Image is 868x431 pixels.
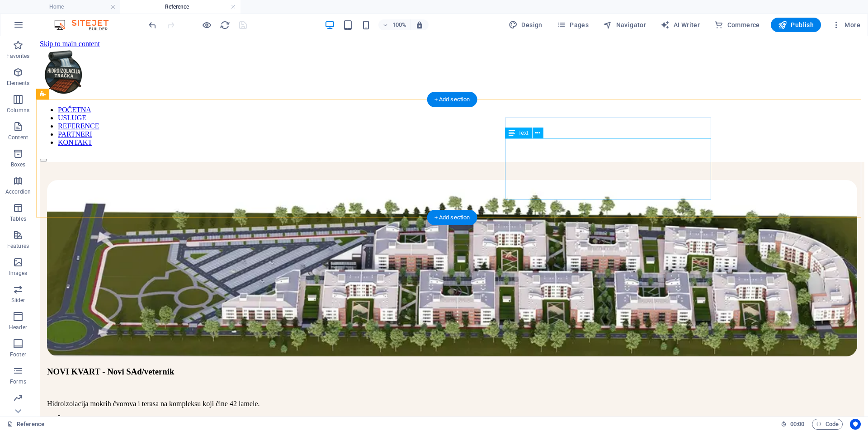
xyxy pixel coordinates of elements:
span: Navigator [603,20,646,29]
h4: Reference [120,2,241,12]
button: Click here to leave preview mode and continue editing [201,19,212,30]
span: More [832,20,860,29]
p: Forms [10,378,26,385]
span: Design [509,20,542,29]
div: + Add section [427,92,477,107]
div: Design (Ctrl+Alt+Y) [505,18,546,32]
button: Commerce [711,18,764,32]
h6: Session time [781,419,805,430]
p: Favorites [6,52,29,60]
span: Code [816,419,839,430]
button: More [828,18,864,32]
img: Editor Logo [52,19,120,30]
span: 00 00 [790,419,804,430]
span: AI Writer [660,20,700,29]
i: Reload page [220,20,230,30]
span: : [797,421,798,427]
button: Publish [771,18,821,32]
button: Usercentrics [850,419,861,430]
button: AI Writer [657,18,703,32]
p: Slider [11,297,25,304]
p: Elements [7,80,30,87]
h6: 100% [392,19,406,30]
span: Commerce [714,20,760,29]
i: On resize automatically adjust zoom level to fit chosen device. [415,21,424,29]
button: reload [219,19,230,30]
p: Accordion [5,188,31,195]
i: Undo: Change text (Ctrl+Z) [147,20,158,30]
span: Pages [557,20,589,29]
span: Text [519,130,528,136]
a: Reference [7,419,44,430]
p: Header [9,324,27,331]
p: Footer [10,351,26,358]
p: Marketing [5,405,30,412]
button: Navigator [599,18,650,32]
button: Pages [553,18,592,32]
div: + Add section [427,210,477,225]
p: Content [8,134,28,141]
p: Tables [10,215,26,223]
button: 100% [378,19,410,30]
p: Images [9,270,28,277]
button: undo [147,19,158,30]
span: Publish [778,20,814,29]
button: Code [812,419,843,430]
button: Design [505,18,546,32]
p: Features [7,242,29,250]
p: Columns [7,107,29,114]
p: Boxes [11,161,26,168]
a: Skip to main content [4,4,64,11]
